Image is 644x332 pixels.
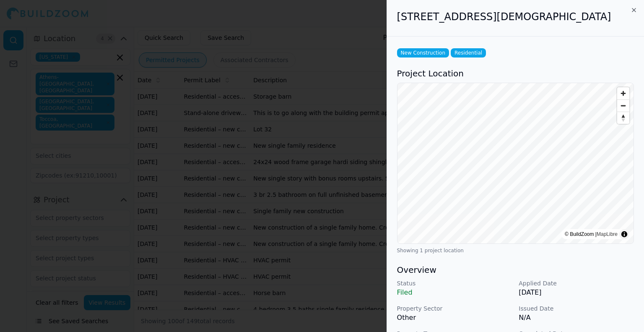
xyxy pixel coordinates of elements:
a: MapLibre [597,231,618,237]
p: Other [397,313,512,323]
p: Issued Date [519,304,634,313]
h2: [STREET_ADDRESS][DEMOGRAPHIC_DATA] [397,10,634,24]
h3: Overview [397,264,634,276]
p: [DATE] [519,288,634,298]
button: Zoom out [617,99,629,112]
span: New Construction [397,48,449,58]
button: Zoom in [617,87,629,99]
canvas: Map [397,83,634,243]
h3: Project Location [397,68,634,79]
p: N/A [519,313,634,323]
button: Reset bearing to north [617,112,629,124]
div: © BuildZoom | [565,230,618,238]
p: Filed [397,288,512,298]
p: Property Sector [397,304,512,313]
p: Applied Date [519,279,634,288]
span: Residential [451,48,486,58]
summary: Toggle attribution [619,229,629,239]
div: Showing 1 project location [397,247,634,254]
p: Status [397,279,512,288]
